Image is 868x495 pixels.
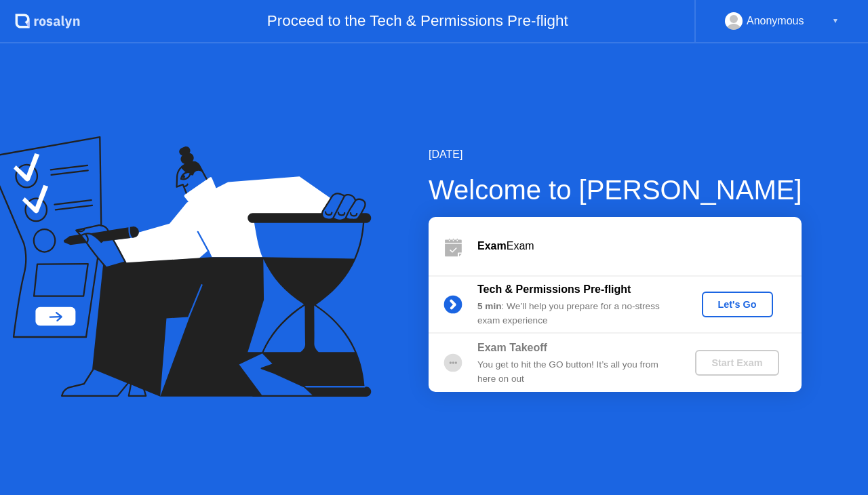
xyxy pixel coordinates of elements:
[477,342,547,353] b: Exam Takeoff
[477,301,502,311] b: 5 min
[832,12,839,30] div: ▼
[477,283,631,295] b: Tech & Permissions Pre-flight
[429,146,802,163] div: [DATE]
[429,170,802,210] div: Welcome to [PERSON_NAME]
[477,358,673,386] div: You get to hit the GO button! It’s all you from here on out
[477,300,673,328] div: : We’ll help you prepare for a no-stress exam experience
[695,350,778,376] button: Start Exam
[701,357,773,368] div: Start Exam
[747,12,804,30] div: Anonymous
[477,238,802,254] div: Exam
[477,240,507,252] b: Exam
[707,299,768,310] div: Let's Go
[702,292,773,317] button: Let's Go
